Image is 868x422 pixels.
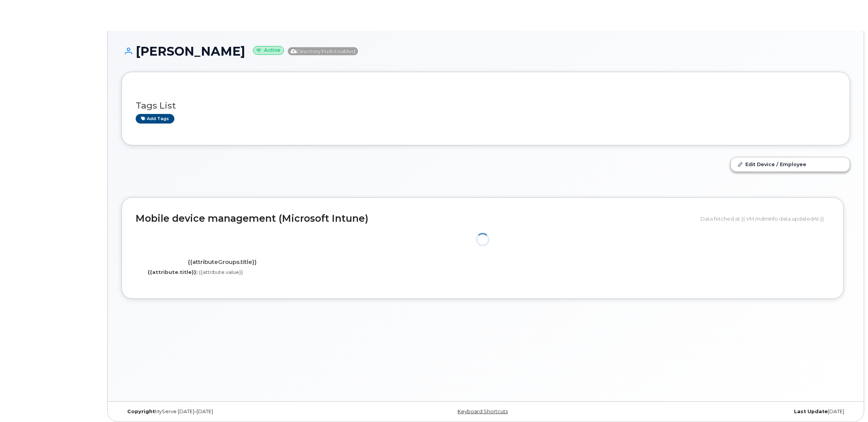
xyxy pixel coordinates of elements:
div: [DATE] [607,409,850,415]
strong: Last Update [794,409,828,414]
a: Edit Device / Employee [731,157,850,171]
div: MyServe [DATE]–[DATE] [121,409,364,415]
span: Directory Push Enabled [288,47,358,55]
label: {{attribute.title}}: [148,269,198,276]
h1: [PERSON_NAME] [121,45,850,58]
h4: {{attributeGroups.title}} [141,259,304,265]
small: Active [253,46,284,55]
h3: Tags List [136,101,836,110]
span: {{attribute.value}} [199,269,243,275]
div: Data fetched at {{ VM.mdmInfo.data.updatedAt }} [701,211,830,226]
a: Add tags [136,114,174,124]
h2: Mobile device management (Microsoft Intune) [136,213,695,224]
a: Keyboard Shortcuts [458,409,508,414]
strong: Copyright [127,409,155,414]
